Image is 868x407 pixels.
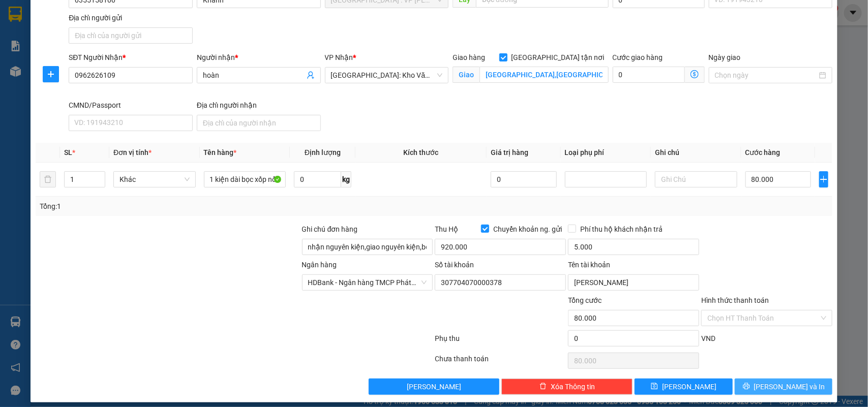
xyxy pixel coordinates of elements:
div: Chưa thanh toán [434,353,567,371]
button: plus [43,66,59,82]
input: Số tài khoản [435,274,566,291]
div: Địa chỉ người gửi [69,12,193,23]
label: Hình thức thanh toán [701,296,769,304]
input: Địa chỉ của người gửi [69,27,193,44]
span: [GEOGRAPHIC_DATA] tận nơi [507,52,609,63]
span: plus [820,175,828,183]
div: CMND/Passport [69,100,193,111]
span: save [651,383,658,391]
span: HDBank - Ngân hàng TMCP Phát triển Thành phố Hồ Chí Minh [308,275,427,290]
th: Loại phụ phí [561,143,651,163]
label: Tên tài khoản [568,261,610,269]
span: VP Nhận [325,53,353,61]
span: [PERSON_NAME] [662,381,716,392]
span: Tên hàng [204,148,237,156]
span: Chuyển khoản ng. gửi [489,224,566,235]
label: Ngày giao [709,53,741,61]
button: [PERSON_NAME] [369,379,500,395]
span: Tổng cước [568,296,602,304]
span: Thu Hộ [435,225,458,233]
label: Ghi chú đơn hàng [302,225,358,233]
span: Giao hàng [453,53,485,61]
span: Hà Nội: Kho Văn Điển Thanh Trì [331,68,443,83]
div: Người nhận [197,52,321,63]
button: save[PERSON_NAME] [635,379,732,395]
span: Kích thước [404,148,439,156]
label: Số tài khoản [435,261,474,269]
span: Phí thu hộ khách nhận trả [576,224,667,235]
input: Giao tận nơi [480,67,609,83]
div: Tổng: 1 [40,201,336,212]
label: Cước giao hàng [613,53,663,61]
span: Khác [119,172,190,187]
span: VND [701,334,715,342]
button: deleteXóa Thông tin [501,379,633,395]
input: Cước giao hàng [613,67,685,83]
span: Xóa Thông tin [551,381,595,392]
input: Ghi chú đơn hàng [302,239,433,255]
span: Cước hàng [745,148,781,156]
input: 0 [491,171,556,187]
span: Đơn vị tính [113,148,152,156]
span: printer [743,383,750,391]
th: Ghi chú [651,143,741,163]
input: Ghi Chú [655,171,737,187]
div: SĐT Người Nhận [69,52,193,63]
span: kg [341,171,351,187]
input: Ngày giao [715,70,818,81]
span: Giá trị hàng [491,148,528,156]
button: printer[PERSON_NAME] và In [735,379,832,395]
span: [PERSON_NAME] và In [754,381,825,392]
div: Địa chỉ người nhận [197,100,321,111]
button: delete [40,171,56,187]
span: SL [64,148,72,156]
div: Phụ thu [434,333,567,351]
span: Giao [453,67,480,83]
span: dollar-circle [691,70,699,78]
span: [PERSON_NAME] [407,381,461,392]
input: Địa chỉ của người nhận [197,115,321,131]
span: Định lượng [305,148,341,156]
input: Tên tài khoản [568,274,699,291]
span: delete [540,383,547,391]
span: user-add [307,71,315,79]
button: plus [819,171,829,187]
input: VD: Bàn, Ghế [204,171,286,187]
span: plus [43,70,58,78]
label: Ngân hàng [302,261,337,269]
